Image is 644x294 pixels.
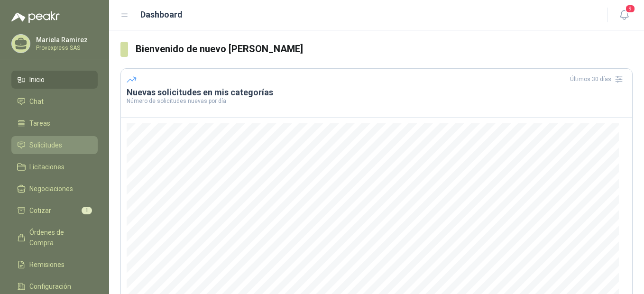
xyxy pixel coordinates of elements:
[11,114,98,132] a: Tareas
[29,259,64,270] span: Remisiones
[29,205,51,216] span: Cotizar
[36,37,95,43] p: Mariela Ramirez
[570,72,626,87] div: Últimos 30 días
[11,180,98,198] a: Negociaciones
[11,256,98,274] a: Remisiones
[11,71,98,89] a: Inicio
[82,207,92,214] span: 1
[11,11,60,23] img: Logo peakr
[625,4,635,13] span: 9
[29,118,50,129] span: Tareas
[11,223,98,252] a: Órdenes de Compra
[36,45,95,51] p: Provexpress SAS
[616,7,633,24] button: 9
[29,140,62,150] span: Solicitudes
[127,98,626,104] p: Número de solicitudes nuevas por día
[29,281,71,292] span: Configuración
[136,42,633,56] h3: Bienvenido de nuevo [PERSON_NAME]
[11,202,98,220] a: Cotizar1
[11,92,98,110] a: Chat
[29,227,89,248] span: Órdenes de Compra
[29,96,44,107] span: Chat
[140,8,183,21] h1: Dashboard
[29,162,64,172] span: Licitaciones
[11,158,98,176] a: Licitaciones
[11,136,98,154] a: Solicitudes
[29,74,45,85] span: Inicio
[29,184,73,194] span: Negociaciones
[127,87,626,98] h3: Nuevas solicitudes en mis categorías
